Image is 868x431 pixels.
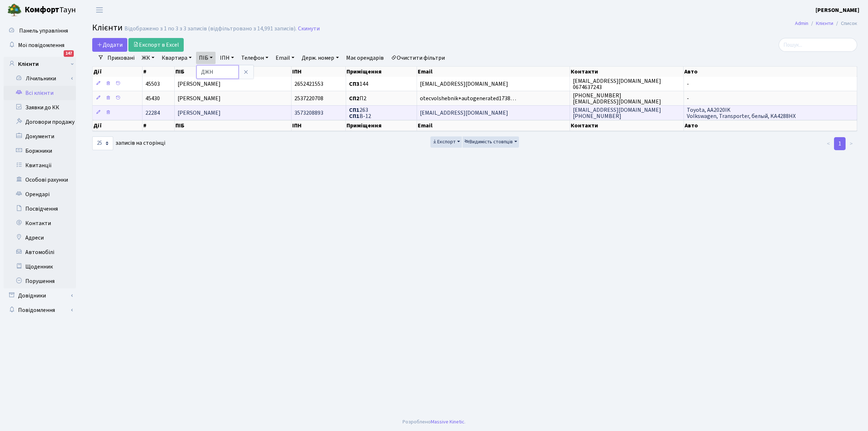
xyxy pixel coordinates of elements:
[349,80,368,88] span: 144
[92,136,165,150] label: записів на сторінці
[93,67,142,77] th: Дії
[4,245,76,259] a: Автомобілі
[292,67,346,77] th: ІПН
[298,25,320,32] a: Скинути
[7,3,22,17] img: logo.png
[4,158,76,173] a: Квитанції
[403,418,465,426] div: Розроблено .
[25,4,76,16] span: Таун
[92,136,113,150] select: записів на сторінці
[464,138,513,145] span: Видимість стовпців
[178,109,221,117] span: [PERSON_NAME]
[4,115,76,129] a: Договори продажу
[779,38,857,52] input: Пошук...
[388,52,448,64] a: Очистити фільтри
[816,6,859,14] a: [PERSON_NAME]
[431,418,464,426] a: Massive Kinetic
[4,129,76,144] a: Документи
[145,94,160,102] span: 45430
[4,259,76,274] a: Щоденник
[687,106,796,120] span: Toyota, AA2020IK Volkswagen, Transporter, белый, KA4288HX
[346,120,417,131] th: Приміщення
[178,94,221,102] span: [PERSON_NAME]
[124,25,297,32] div: Відображено з 1 по 3 з 3 записів (відфільтровано з 14,991 записів).
[343,52,387,64] a: Має орендарів
[4,187,76,202] a: Орендарі
[349,106,371,120] span: 263 В-12
[159,52,195,64] a: Квартира
[25,4,59,16] b: Комфорт
[294,109,323,117] span: 3573208893
[196,52,216,64] a: ПІБ
[4,231,76,245] a: Адреси
[4,288,76,303] a: Довідники
[175,120,292,131] th: ПІБ
[346,67,417,77] th: Приміщення
[570,120,684,131] th: Контакти
[4,303,76,317] a: Повідомлення
[4,86,76,100] a: Всі клієнти
[64,50,74,57] div: 147
[299,52,341,64] a: Держ. номер
[92,38,127,52] a: Додати
[19,27,68,35] span: Панель управління
[816,6,859,14] b: [PERSON_NAME]
[784,16,868,31] nav: breadcrumb
[4,57,76,71] a: Клієнти
[420,80,508,88] span: [EMAIL_ADDRESS][DOMAIN_NAME]
[349,106,359,114] b: СП1
[4,173,76,187] a: Особові рахунки
[687,80,689,88] span: -
[684,120,858,131] th: Авто
[349,80,359,88] b: СП3
[238,52,271,64] a: Телефон
[573,92,661,106] span: [PHONE_NUMBER] [EMAIL_ADDRESS][DOMAIN_NAME]
[4,274,76,288] a: Порушення
[4,144,76,158] a: Боржники
[430,136,462,148] button: Експорт
[139,52,157,64] a: ЖК
[420,94,516,102] span: otecvolshebnik+autogenerated1738…
[684,67,857,77] th: Авто
[145,80,160,88] span: 45503
[217,52,237,64] a: ІПН
[294,94,323,102] span: 2537220708
[573,106,661,120] span: [EMAIL_ADDRESS][DOMAIN_NAME] [PHONE_NUMBER]
[273,52,297,64] a: Email
[417,120,570,131] th: Email
[145,109,160,117] span: 22284
[105,52,137,64] a: Приховані
[795,20,808,27] a: Admin
[349,94,359,102] b: СП2
[18,41,64,49] span: Мої повідомлення
[833,20,857,28] li: Список
[142,67,174,77] th: #
[142,120,174,131] th: #
[4,100,76,115] a: Заявки до КК
[834,137,846,150] a: 1
[93,120,142,131] th: Дії
[816,20,833,27] a: Клієнти
[175,67,292,77] th: ПІБ
[128,38,184,52] a: Експорт в Excel
[178,80,221,88] span: [PERSON_NAME]
[432,138,456,145] span: Експорт
[349,112,359,120] b: СП1
[349,94,366,102] span: П2
[90,4,109,16] button: Переключити навігацію
[4,24,76,38] a: Панель управління
[570,67,684,77] th: Контакти
[294,80,323,88] span: 2652421553
[8,71,76,86] a: Лічильники
[4,216,76,231] a: Контакти
[292,120,346,131] th: ІПН
[92,21,123,34] span: Клієнти
[4,202,76,216] a: Посвідчення
[417,67,570,77] th: Email
[4,38,76,52] a: Мої повідомлення147
[97,41,123,49] span: Додати
[687,94,689,102] span: -
[573,77,661,91] span: [EMAIL_ADDRESS][DOMAIN_NAME] 0674637243
[463,136,519,148] button: Видимість стовпців
[420,109,508,117] span: [EMAIL_ADDRESS][DOMAIN_NAME]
